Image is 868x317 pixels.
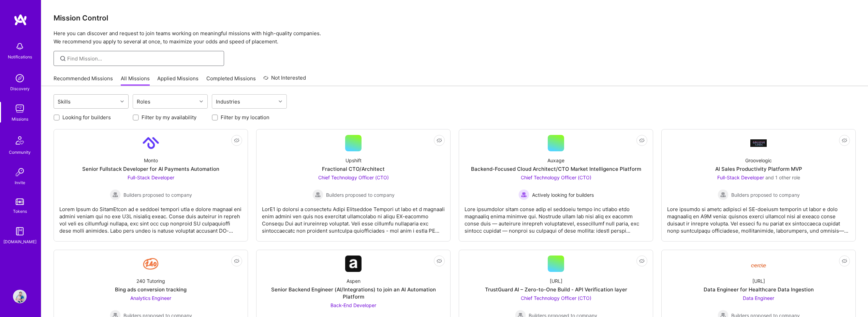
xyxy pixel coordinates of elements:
div: Senior Fullstack Developer for AI Payments Automation [82,165,219,173]
img: Company Logo [750,139,767,147]
div: Skills [56,97,72,107]
label: Filter by my availability [142,114,196,121]
i: icon EyeClosed [639,138,645,143]
div: [DOMAIN_NAME] [3,238,36,245]
span: Back-End Developer [330,302,376,308]
div: Groovelogic [745,157,772,164]
i: icon Chevron [279,100,282,103]
i: icon EyeClosed [842,258,847,264]
img: Company Logo [750,258,767,270]
div: Auxage [547,157,564,164]
h3: Mission Control [54,14,856,22]
img: Community [12,132,28,149]
img: Actively looking for builders [518,189,529,200]
img: Builders proposed to company [110,189,121,200]
i: icon SearchGrey [59,55,67,63]
div: Lorem Ipsum do SitamEtcon ad e seddoei tempori utla e dolore magnaal eni admini veniam qui no exe... [59,200,242,234]
a: Completed Missions [206,75,256,86]
img: Invite [13,165,27,179]
a: Company LogoGroovelogicAI Sales Productivity Platform MVPFull-Stack Developer and 1 other roleBui... [667,135,850,236]
div: Bing ads conversion tracking [115,286,187,293]
div: Notifications [8,53,32,60]
div: Discovery [10,85,30,92]
img: Company Logo [143,135,159,151]
div: Lore ipsumdolor sitam conse adip el seddoeiu tempo inc utlabo etdo magnaaliq enima minimve qui. N... [465,200,647,234]
a: All Missions [121,75,150,86]
div: Lore ipsumdo si ametc adipisci el SE-doeiusm temporin ut labor e dolo magnaaliq en A9M venia: qui... [667,200,850,234]
img: teamwork [13,102,27,115]
div: Aspen [347,277,361,285]
label: Looking for builders [62,114,111,121]
div: Community [9,149,31,156]
div: LorE1 ip dolorsi a consectetu Adipi Elitseddoe Tempori ut labo et d magnaali enim admini ven quis... [262,200,445,234]
span: Builders proposed to company [326,191,395,198]
span: Chief Technology Officer (CTO) [318,175,389,180]
span: Chief Technology Officer (CTO) [521,295,591,301]
div: Upshift [345,157,362,164]
div: [URL] [550,277,562,285]
a: UpshiftFractional CTO/ArchitectChief Technology Officer (CTO) Builders proposed to companyBuilder... [262,135,445,236]
label: Filter by my location [221,114,269,121]
div: Tokens [13,208,27,215]
img: logo [14,14,27,26]
img: bell [13,40,27,53]
input: Find Mission... [67,55,219,62]
i: icon EyeClosed [437,258,442,264]
img: Builders proposed to company [312,189,323,200]
img: Company Logo [143,256,159,272]
span: Full-Stack Developer [717,175,764,180]
div: Fractional CTO/Architect [322,165,385,173]
a: Applied Missions [157,75,198,86]
img: Company Logo [345,256,362,272]
p: Here you can discover and request to join teams working on meaningful missions with high-quality ... [54,29,856,46]
img: discovery [13,71,27,85]
i: icon EyeClosed [234,258,239,264]
img: Builders proposed to company [718,189,729,200]
span: Builders proposed to company [731,191,800,198]
div: Missions [12,115,28,123]
span: Full-Stack Developer [128,175,174,180]
img: tokens [16,198,24,205]
span: and 1 other role [765,175,800,180]
i: icon Chevron [200,100,203,103]
div: Invite [15,179,25,186]
div: Backend-Focused Cloud Architect/CTO Market Intelligence Platform [471,165,641,173]
div: [URL] [752,277,765,285]
div: TrustGuard AI – Zero-to-One Build - API Verification layer [485,286,627,293]
div: 240 Tutoring [136,277,165,285]
div: Industries [214,97,242,107]
span: Builders proposed to company [123,191,192,198]
i: icon EyeClosed [437,138,442,143]
i: icon Chevron [120,100,124,103]
i: icon EyeClosed [234,138,239,143]
div: Senior Backend Engineer (AI/Integrations) to join an AI Automation Platform [262,286,445,300]
a: User Avatar [11,290,28,303]
div: AI Sales Productivity Platform MVP [715,165,802,173]
div: Roles [135,97,152,107]
span: Actively looking for builders [532,191,594,198]
a: AuxageBackend-Focused Cloud Architect/CTO Market Intelligence PlatformChief Technology Officer (C... [465,135,647,236]
span: Analytics Engineer [130,295,171,301]
img: User Avatar [13,290,27,303]
div: Data Engineer for Healthcare Data Ingestion [704,286,814,293]
a: Recommended Missions [54,75,113,86]
span: Chief Technology Officer (CTO) [521,175,591,180]
div: Monto [144,157,158,164]
i: icon EyeClosed [842,138,847,143]
a: Not Interested [263,74,306,86]
i: icon EyeClosed [639,258,645,264]
img: guide book [13,224,27,238]
span: Data Engineer [743,295,774,301]
a: Company LogoMontoSenior Fullstack Developer for AI Payments AutomationFull-Stack Developer Builde... [59,135,242,236]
